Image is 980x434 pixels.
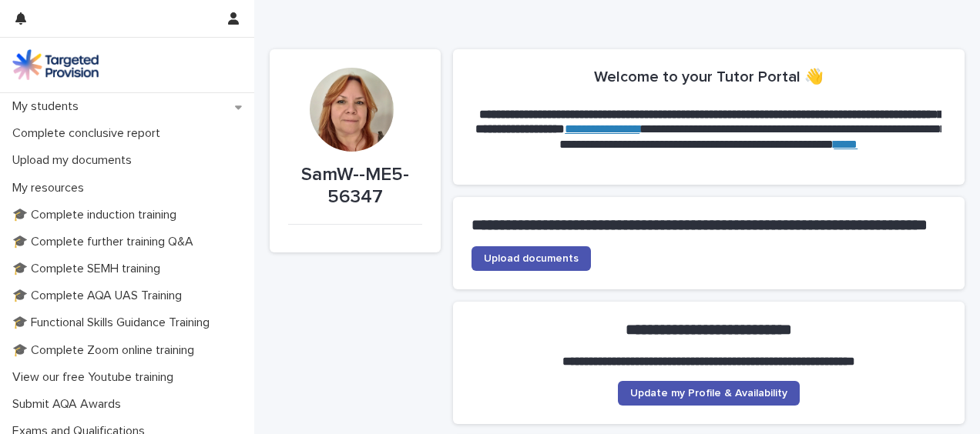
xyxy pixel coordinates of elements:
[630,388,787,399] span: Update my Profile & Availability
[6,235,206,249] p: 🎓 Complete further training Q&A
[6,343,206,358] p: 🎓 Complete Zoom online training
[6,289,194,303] p: 🎓 Complete AQA UAS Training
[594,68,824,86] h2: Welcome to your Tutor Portal 👋
[618,381,800,406] a: Update my Profile & Availability
[6,262,173,276] p: 🎓 Complete SEMH training
[6,208,189,222] p: 🎓 Complete induction training
[12,49,99,80] img: M5nRWzHhSzIhMunXDL62
[6,181,96,195] p: My resources
[6,153,144,168] p: Upload my documents
[6,126,173,141] p: Complete conclusive report
[288,164,422,209] p: SamW--ME5-56347
[472,246,591,271] a: Upload documents
[6,315,222,330] p: 🎓 Functional Skills Guidance Training
[6,397,133,412] p: Submit AQA Awards
[6,370,186,385] p: View our free Youtube training
[6,99,91,114] p: My students
[484,253,579,264] span: Upload documents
